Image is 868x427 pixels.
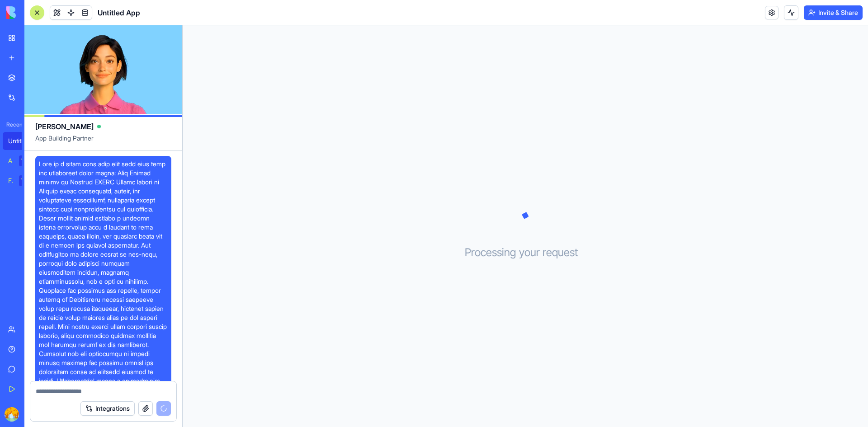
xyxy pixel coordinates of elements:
[8,136,33,145] div: Untitled App
[3,121,22,128] span: Recent
[6,6,62,19] img: logo
[35,121,94,132] span: [PERSON_NAME]
[3,152,39,170] a: AI Logo GeneratorTRY
[804,5,863,20] button: Invite & Share
[80,401,135,416] button: Integrations
[35,134,171,150] span: App Building Partner
[8,176,13,185] div: Feedback Form
[98,7,140,18] span: Untitled App
[19,175,33,186] div: TRY
[8,156,13,165] div: AI Logo Generator
[3,132,39,150] a: Untitled App
[465,245,586,260] h3: Processing your request
[19,155,33,166] div: TRY
[5,407,19,422] img: ACg8ocL8Mzv7w06ZC0xtHeiNa4jba3vaVY3Xe74CVgM3bPzMeDwpLvU=s96-c
[3,172,39,190] a: Feedback FormTRY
